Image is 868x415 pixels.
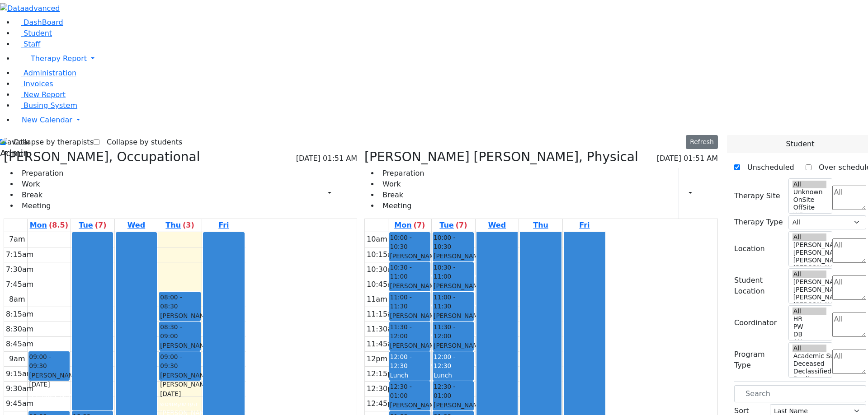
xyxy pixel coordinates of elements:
div: 8:15am [4,309,35,320]
li: Meeting [18,201,63,211]
label: Program Type [734,349,783,371]
span: 10:00 - 10:30 [390,233,429,252]
a: New Report [14,90,66,99]
div: Lunch [434,371,473,380]
span: [PERSON_NAME] [160,371,211,380]
div: Setup [704,186,709,201]
textarea: Search [832,350,866,374]
div: [PERSON_NAME] [160,341,199,359]
option: [PERSON_NAME] 4 [793,249,827,256]
div: 11:30am [365,324,401,335]
option: All [793,233,827,241]
div: 7:45am [4,279,35,290]
span: 12:30 - 01:00 [434,382,473,401]
label: Collapse by students [99,135,182,149]
div: [PERSON_NAME] [160,380,199,398]
label: (7) [414,220,425,231]
a: New Calendar [14,111,868,129]
label: (7) [456,220,467,231]
textarea: Search [832,312,866,337]
a: August 19, 2025 [77,219,108,232]
option: All [793,181,827,188]
option: Academic Support [793,352,827,360]
div: 7:15am [4,249,35,260]
option: [PERSON_NAME] 5 [793,278,827,286]
span: Staff [24,40,40,48]
option: [PERSON_NAME] 2 [793,264,827,272]
span: Therapy Report [31,54,87,63]
a: Administration [14,69,76,77]
span: Busing System [24,101,77,110]
span: Invoices [24,79,53,88]
div: Delete [712,186,718,201]
textarea: Search [832,238,866,263]
option: [PERSON_NAME] 5 [793,241,827,249]
span: Student [24,29,52,37]
div: 11:15am [365,309,401,320]
option: HR [793,315,827,323]
option: [PERSON_NAME] 3 [793,294,827,301]
div: Report [335,186,340,201]
span: DashBoard [24,18,63,27]
div: 9am [7,354,27,364]
div: 12:15pm [365,368,401,379]
div: 12pm [365,354,389,364]
div: [PERSON_NAME] [390,252,429,270]
li: Preparation [379,168,424,179]
div: [PERSON_NAME] [390,311,429,330]
div: 7:30am [4,264,35,275]
a: Invoices [14,79,53,88]
a: Student [14,29,52,37]
span: 11:30 - 12:00 [390,322,429,341]
a: August 18, 2025 [392,219,427,232]
option: Deceased [793,360,827,368]
span: 11:00 - 11:30 [434,293,473,311]
a: August 21, 2025 [531,219,550,232]
textarea: Search [832,186,866,210]
div: Setup [344,186,348,201]
div: 8:30am [4,324,35,335]
option: [PERSON_NAME] 2 [793,301,827,309]
label: (8.5) [49,220,68,231]
div: [PERSON_NAME] [390,281,429,300]
div: 10:45am [365,279,401,290]
option: AH [793,338,827,346]
a: August 20, 2025 [486,219,508,232]
span: New Report [24,90,66,99]
div: Delete [352,186,357,201]
a: DashBoard [14,18,63,27]
label: Location [734,243,765,254]
span: - [DATE] [160,381,213,397]
li: Meeting [379,201,424,211]
option: Declassified [793,368,827,375]
div: 12:45pm [365,398,401,409]
div: 7am [7,234,27,245]
label: (7) [95,220,107,231]
option: PW [793,323,827,331]
div: Lunch [390,371,429,380]
li: Preparation [18,168,63,179]
div: [PERSON_NAME] [434,281,473,300]
span: 12:00 - 12:30 [390,353,412,369]
option: [PERSON_NAME] 3 [793,256,827,264]
span: New Calendar [22,116,72,124]
li: Break [18,190,63,201]
span: 10:30 - 11:00 [434,263,473,281]
option: OffSite [793,204,827,211]
span: 11:00 - 11:30 [390,293,429,311]
div: 8am [7,294,27,305]
li: Break [379,190,424,201]
label: (3) [183,220,194,231]
option: All [793,345,827,352]
li: Work [379,179,424,190]
a: Busing System [14,101,77,110]
option: DB [793,331,827,338]
option: Unknown [793,188,827,196]
div: 9:45am [4,398,35,409]
span: 12:30 - 01:00 [390,382,429,401]
div: Report [696,186,701,201]
span: Administration [24,69,76,77]
a: August 22, 2025 [577,219,591,232]
label: Therapy Site [734,191,780,201]
label: Coordinator [734,317,777,328]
